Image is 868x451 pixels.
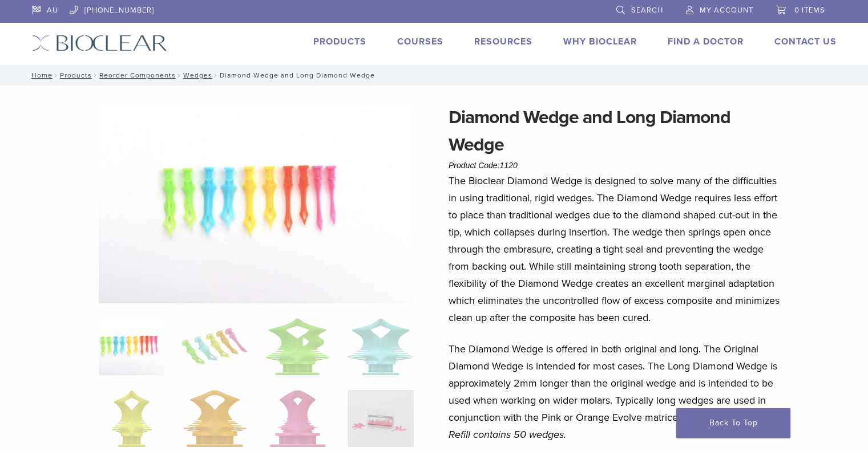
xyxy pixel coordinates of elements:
img: Diamond Wedge and Long Diamond Wedge - Image 7 [269,390,326,447]
a: Products [60,71,92,79]
a: Find A Doctor [668,36,744,47]
img: Diamond Wedge and Long Diamond Wedge - Image 6 [183,390,247,447]
a: Why Bioclear [563,36,637,47]
span: My Account [700,6,753,15]
img: Diamond Wedge and Long Diamond Wedge - Image 4 [348,318,413,375]
img: Diamond Wedge and Long Diamond Wedge - Image 2 [181,318,247,375]
span: Search [631,6,663,15]
img: Diamond Wedge and Long Diamond Wedge - Image 5 [111,390,152,447]
a: Back To Top [676,408,790,438]
span: 1120 [500,161,518,170]
span: / [176,72,183,78]
a: Wedges [183,71,212,79]
img: Diamond Wedge and Long Diamond Wedge - Image 8 [348,390,413,447]
a: Contact Us [774,36,837,47]
span: / [92,72,99,78]
p: The Diamond Wedge is offered in both original and long. The Original Diamond Wedge is intended fo... [449,340,784,443]
img: DSC_0187_v3-1920x1218-1-324x324.png [99,318,164,375]
a: Products [313,36,366,47]
img: DSC_0187_v3-1920x1218-1.png [99,104,414,303]
a: Resources [474,36,532,47]
span: 0 items [794,6,825,15]
em: Refill contains 50 wedges. [449,428,566,441]
img: Bioclear [32,35,167,51]
a: Courses [397,36,443,47]
a: Reorder Components [99,71,176,79]
span: / [53,72,60,78]
span: / [212,72,220,78]
p: The Bioclear Diamond Wedge is designed to solve many of the difficulties in using traditional, ri... [449,172,784,326]
img: Diamond Wedge and Long Diamond Wedge - Image 3 [265,318,330,375]
nav: Diamond Wedge and Long Diamond Wedge [23,65,845,86]
h1: Diamond Wedge and Long Diamond Wedge [449,104,784,159]
a: Home [28,71,53,79]
span: Product Code: [449,161,518,170]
